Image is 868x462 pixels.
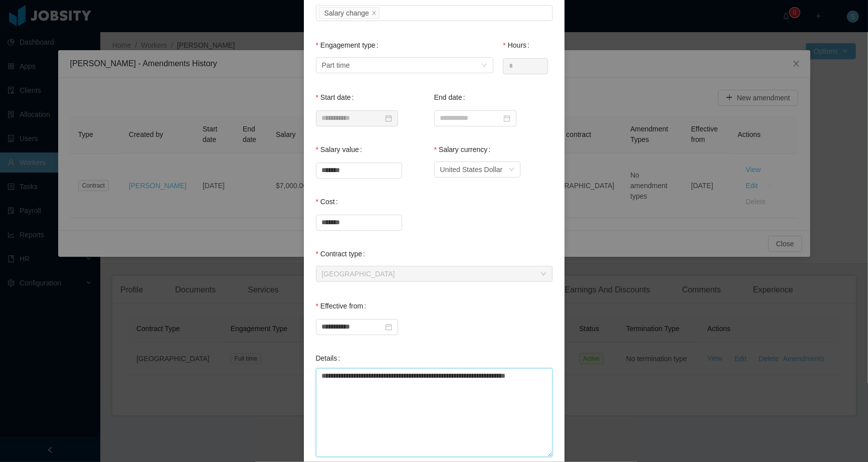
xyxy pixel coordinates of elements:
[319,7,380,19] li: Salary change
[324,8,370,19] div: Salary change
[503,41,534,49] label: Hours
[316,368,553,457] textarea: Details
[316,302,371,310] label: Effective from
[541,271,547,278] i: icon: down
[316,215,402,230] input: Cost
[322,58,350,73] div: Part time
[434,145,495,153] label: Salary currency
[434,93,469,101] label: End date
[440,162,503,177] div: United States Dollar
[316,93,358,101] label: Start date
[385,324,392,331] i: icon: calendar
[508,167,514,174] i: icon: down
[481,62,487,69] i: icon: down
[316,163,402,178] input: Salary value
[316,250,370,258] label: Contract type
[503,59,548,74] input: Hours
[382,8,387,20] input: Amendments type
[503,115,510,122] i: icon: calendar
[316,41,383,49] label: Engagement type
[385,115,392,122] i: icon: calendar
[316,145,366,153] label: Salary value
[372,11,377,17] i: icon: close
[316,354,344,362] label: Details
[316,198,342,206] label: Cost
[322,266,395,281] div: USA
